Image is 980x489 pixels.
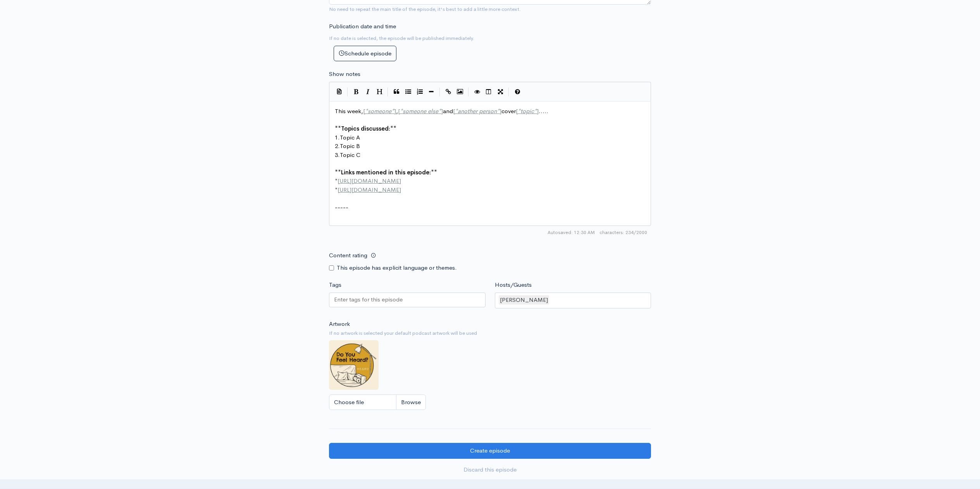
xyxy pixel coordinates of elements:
i: | [439,88,440,96]
span: Links mentioned in this episode: [341,169,431,176]
label: Hosts/Guests [495,281,532,289]
span: ] [394,107,396,115]
span: [ [453,107,455,115]
span: [ [398,107,400,115]
small: If no artwork is selected your default podcast artwork will be used [329,329,651,337]
input: Enter tags for this episode [334,295,404,304]
button: Toggle Preview [471,86,483,98]
span: Topic A [340,134,360,141]
i: | [508,88,509,96]
button: Quote [391,86,402,98]
span: [URL][DOMAIN_NAME] [338,177,401,184]
span: [URL][DOMAIN_NAME] [338,186,401,193]
a: Discard this episode [329,462,651,478]
button: Heading [374,86,385,98]
span: [ [516,107,518,115]
span: 3. [335,151,340,158]
span: Topic C [340,151,360,158]
span: Topic B [340,142,360,150]
span: someone [368,107,391,115]
span: [ [363,107,365,115]
button: Create Link [443,86,454,98]
small: If no date is selected, the episode will be published immediately. [329,35,474,41]
span: another person [458,107,497,115]
button: Numbered List [414,86,425,98]
span: 2. [335,142,340,150]
span: This week, , and cover ..... [335,107,548,115]
span: ] [499,107,501,115]
button: Italic [362,86,374,98]
button: Toggle Fullscreen [494,86,506,98]
input: Create episode [329,443,651,459]
span: ----- [335,203,348,211]
i: | [388,88,388,96]
button: Markdown Guide [512,86,523,98]
label: Content rating [329,248,367,263]
label: Publication date and time [329,22,396,31]
button: Insert Horizontal Line [425,86,437,98]
button: Toggle Side by Side [483,86,494,98]
span: 1. [335,134,340,141]
div: [PERSON_NAME] [499,295,549,305]
span: topic [520,107,534,115]
button: Insert Show Notes Template [333,86,345,97]
small: No need to repeat the main title of the episode, it's best to add a little more context. [329,6,521,12]
i: | [468,88,469,96]
label: Tags [329,281,341,289]
span: ] [537,107,539,115]
span: someone else [403,107,438,115]
span: 234/2000 [599,229,647,236]
span: ] [441,107,443,115]
button: Generic List [402,86,414,98]
label: Show notes [329,70,360,79]
span: Topics discussed: [341,125,390,132]
button: Bold [350,86,362,98]
label: This episode has explicit language or themes. [337,263,457,272]
label: Artwork [329,320,350,329]
span: Autosaved: 12:30 AM [548,229,595,236]
button: Insert Image [454,86,466,98]
button: Schedule episode [334,46,396,62]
